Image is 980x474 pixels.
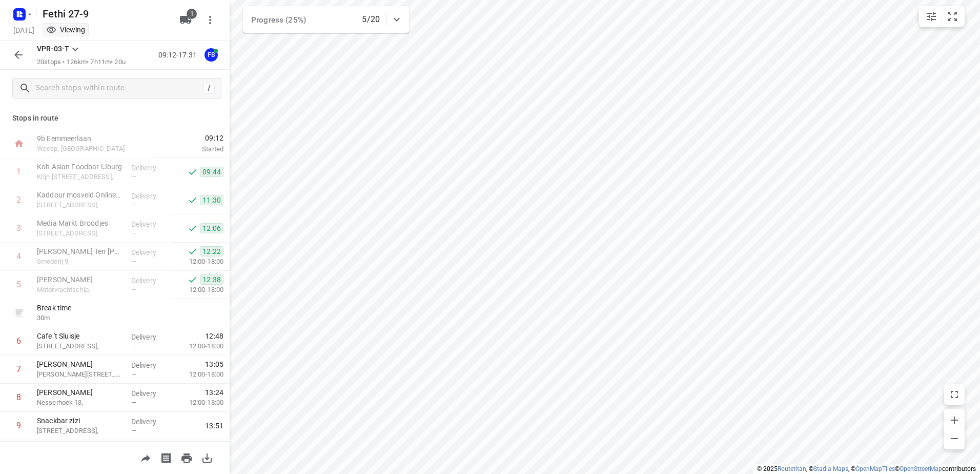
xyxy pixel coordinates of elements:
p: Delivery [131,219,169,229]
button: 1 [175,10,196,30]
p: Break time [37,303,123,313]
div: 5 [16,280,21,289]
span: Share route [135,452,156,462]
p: 12:00-18:00 [173,398,223,408]
span: Print shipping labels [156,452,176,462]
p: 12:00-18:00 [173,369,223,380]
p: Kaddour mosveld Onlines + Pickip Sandwiches for Media Markt [37,190,123,200]
span: — [131,173,136,181]
svg: Done [188,246,198,256]
span: 09:44 [200,167,223,177]
button: Map settings [921,6,942,27]
a: OpenMapTiles [855,465,895,472]
p: VPR-03-T [37,44,69,54]
p: Smederij 9, [37,256,123,267]
div: 9 [16,421,21,430]
p: Delivery [131,275,169,286]
p: [STREET_ADDRESS], [37,341,123,351]
p: Delivery [131,388,169,399]
span: — [131,399,136,406]
svg: Done [188,274,198,285]
span: — [131,201,136,209]
p: Koh Asian Foodbar IJburg [37,162,123,172]
span: — [131,427,136,434]
p: 09:12-17:31 [158,50,201,61]
div: 8 [16,392,21,402]
p: Started [156,144,223,154]
p: Weesp, [GEOGRAPHIC_DATA] [37,144,144,154]
div: 6 [16,336,21,346]
div: You are currently in view mode. To make any changes, go to edit project. [46,25,85,35]
p: [PERSON_NAME][STREET_ADDRESS], [37,369,123,380]
p: Nesserhoek 13, [37,398,123,408]
span: 12:06 [200,223,223,233]
span: 12:48 [205,331,223,341]
p: Delivery [131,191,169,201]
div: 4 [16,251,21,261]
p: 9b Eemmeerlaan [37,133,144,144]
p: Delivery [131,360,169,370]
p: 5/20 [362,13,380,26]
p: [STREET_ADDRESS], [37,200,123,210]
div: / [203,83,215,94]
span: — [131,370,136,378]
svg: Done [188,195,198,205]
p: 12:00-18:00 [173,341,223,351]
p: Delivery [131,417,169,427]
p: [STREET_ADDRESS], [37,426,123,436]
span: — [131,342,136,350]
p: Delivery [131,247,169,258]
p: Stops in route [12,113,217,124]
a: Routetitan [778,465,806,472]
p: Delivery [131,163,169,173]
a: OpenStreetMap [900,465,942,472]
span: 12:22 [200,246,223,256]
p: Krijn [STREET_ADDRESS], [37,172,123,182]
p: 12:00-18:00 [173,256,223,267]
div: 2 [16,195,21,205]
div: 7 [16,364,21,374]
p: Delivery [131,332,169,342]
span: Progress (25%) [251,15,306,25]
span: — [131,286,136,293]
div: 1 [16,167,21,176]
p: Cafe 't Sluisje [37,331,123,341]
span: 12:38 [200,274,223,285]
span: 1 [187,9,197,19]
p: Motorvrachtschip, [37,285,123,295]
span: 13:24 [205,387,223,398]
div: Progress (25%)5/20 [243,6,409,33]
span: 13:51 [205,421,223,431]
p: Media Markt Broodjes [37,218,123,228]
svg: Done [188,167,198,177]
span: Print route [176,452,197,462]
p: [PERSON_NAME] [37,274,123,285]
span: — [131,229,136,237]
p: 30 m [37,313,123,323]
p: [PERSON_NAME] Ten [PERSON_NAME] [37,246,123,256]
svg: Done [188,223,198,233]
button: Fit zoom [942,6,963,27]
p: [PERSON_NAME] [37,359,123,369]
span: Download route [197,452,217,462]
p: 12:00-18:00 [173,285,223,295]
span: 13:05 [205,359,223,369]
p: [PERSON_NAME] [37,387,123,398]
span: 09:12 [156,133,223,143]
div: small contained button group [919,6,965,27]
span: — [131,258,136,265]
input: Search stops within route [35,81,203,96]
span: 11:30 [200,195,223,205]
p: 20 stops • 126km • 7h11m • 20u [37,57,126,67]
p: [STREET_ADDRESS], [37,228,123,239]
p: Snackbar zizi [37,416,123,426]
div: 3 [16,223,21,233]
li: © 2025 , © , © © contributors [757,465,976,472]
a: Stadia Maps [813,465,848,472]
